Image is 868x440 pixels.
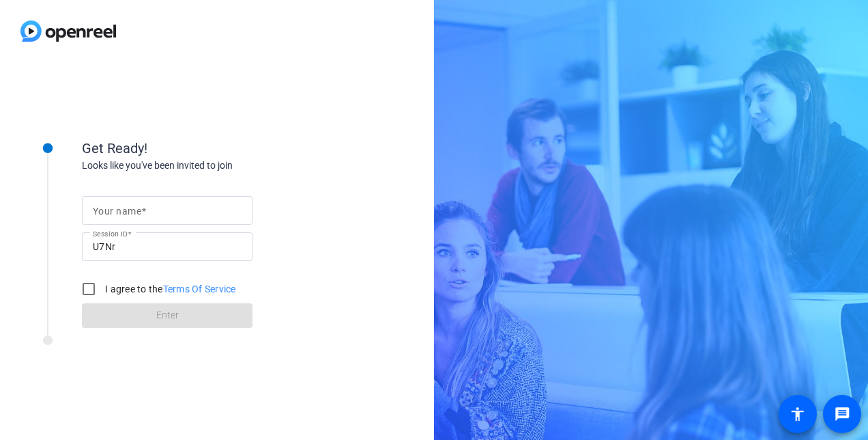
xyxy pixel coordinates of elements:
mat-label: Your name [93,206,141,217]
label: I agree to the [102,282,236,296]
mat-icon: accessibility [790,406,806,422]
mat-icon: message [834,406,850,422]
div: Looks like you've been invited to join [82,159,355,173]
div: Get Ready! [82,138,355,159]
mat-label: Session ID [93,230,128,238]
a: Terms Of Service [163,284,236,294]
